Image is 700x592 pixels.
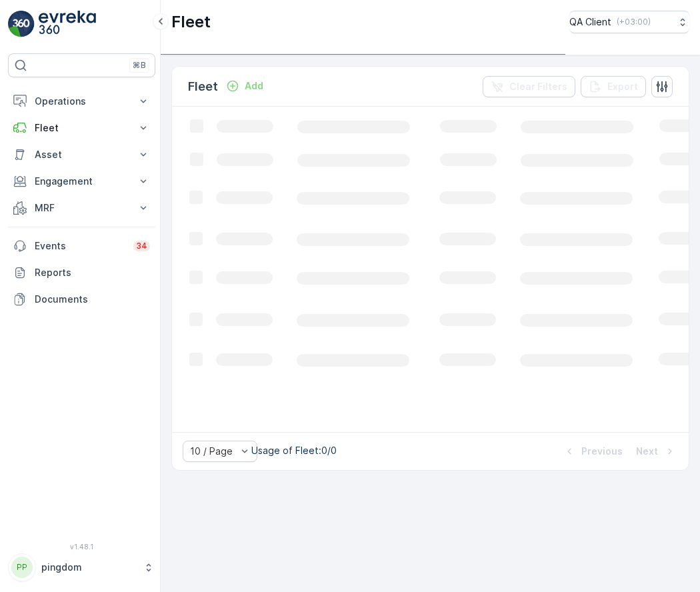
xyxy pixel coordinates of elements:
[569,15,611,29] p: QA Client
[8,543,155,551] span: v 1.48.1
[35,266,150,279] p: Reports
[8,259,155,286] a: Reports
[581,445,623,458] p: Previous
[8,286,155,313] a: Documents
[41,561,137,574] p: pingdom
[8,233,155,259] a: Events34
[8,195,155,221] button: MRF
[35,95,129,108] p: Operations
[136,241,147,251] p: 34
[35,239,125,253] p: Events
[35,201,129,215] p: MRF
[171,11,211,33] p: Fleet
[509,80,567,93] p: Clear Filters
[245,79,263,93] p: Add
[8,88,155,115] button: Operations
[8,553,155,581] button: PPpingdom
[617,17,651,27] p: ( +03:00 )
[8,168,155,195] button: Engagement
[188,77,218,96] p: Fleet
[8,141,155,168] button: Asset
[35,293,150,306] p: Documents
[636,445,658,458] p: Next
[569,11,689,33] button: QA Client(+03:00)
[39,11,96,37] img: logo_light-DOdMpM7g.png
[8,115,155,141] button: Fleet
[607,80,638,93] p: Export
[35,148,129,161] p: Asset
[8,11,35,37] img: logo
[133,60,146,71] p: ⌘B
[35,175,129,188] p: Engagement
[581,76,646,97] button: Export
[483,76,575,97] button: Clear Filters
[221,78,269,94] button: Add
[251,444,337,457] p: Usage of Fleet : 0/0
[11,557,33,578] div: PP
[561,443,624,459] button: Previous
[635,443,678,459] button: Next
[35,121,129,135] p: Fleet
